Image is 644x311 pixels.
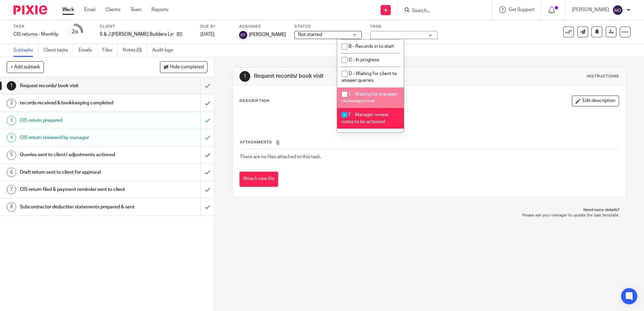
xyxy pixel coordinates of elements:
[13,5,47,14] img: Pixie
[587,74,619,79] div: Instructions
[240,140,272,144] span: Attachments
[411,8,472,14] input: Search
[249,31,286,38] span: [PERSON_NAME]
[20,81,136,91] h1: Request records/ book visit
[7,150,16,160] div: 5
[13,31,58,38] div: CIS returns - Monthly
[239,172,278,187] button: Attach new file
[7,61,44,73] button: + Add subtask
[100,24,192,29] label: Client
[349,58,379,62] span: C - In progress
[62,6,74,13] a: Work
[13,44,38,57] a: Subtasks
[7,81,16,91] div: 1
[43,44,73,57] a: Client tasks
[239,207,619,213] p: Need more details?
[20,133,136,143] h1: CIS return reviewed by manager
[170,65,204,70] span: Hide completed
[105,6,120,13] a: Clients
[612,5,623,15] img: svg%3E
[240,154,321,159] span: There are no files attached to this task.
[298,32,322,37] span: Not started
[254,73,444,80] h1: Request records/ book visit
[130,6,141,13] a: Team
[370,24,438,29] label: Tags
[239,71,250,82] div: 1
[102,44,118,57] a: Files
[342,92,397,104] span: E - Waiting for manager review/approval
[7,168,16,177] div: 6
[7,133,16,142] div: 4
[20,184,136,195] h1: CIS return filed & payment reminder sent to client
[200,24,231,29] label: Due by
[342,112,388,124] span: F - Manager review notes to be actioned
[7,116,16,125] div: 3
[572,96,619,106] button: Edit description
[239,24,286,29] label: Assignee
[239,98,269,104] p: Description
[509,7,535,12] span: Get Support
[152,44,178,57] a: Audit logs
[20,167,136,177] h1: Draft return sent to client for approval
[13,24,58,29] label: Task
[20,202,136,212] h1: Subcontractor deduction statements prepared & sent
[7,202,16,212] div: 8
[74,30,78,34] small: /8
[7,99,16,108] div: 2
[7,185,16,194] div: 7
[78,44,97,57] a: Emails
[294,24,362,29] label: Status
[20,150,136,160] h1: Queries sent to client/ adjustments actioned
[71,28,78,36] div: 2
[152,6,168,13] a: Reports
[160,61,207,73] button: Hide completed
[123,44,147,57] a: Notes (0)
[84,6,95,13] a: Email
[20,115,136,126] h1: CIS return prepared
[239,213,619,218] p: Please ask your manager to update the task template.
[239,31,247,39] img: svg%3E
[342,71,397,83] span: D - Waiting for client to answer queries
[572,6,609,13] p: [PERSON_NAME]
[100,31,173,38] p: S & J [PERSON_NAME] Builders Limited
[200,32,215,37] span: [DATE]
[20,98,136,108] h1: records received & bookkeeping completed
[349,44,394,49] span: B - Records in to start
